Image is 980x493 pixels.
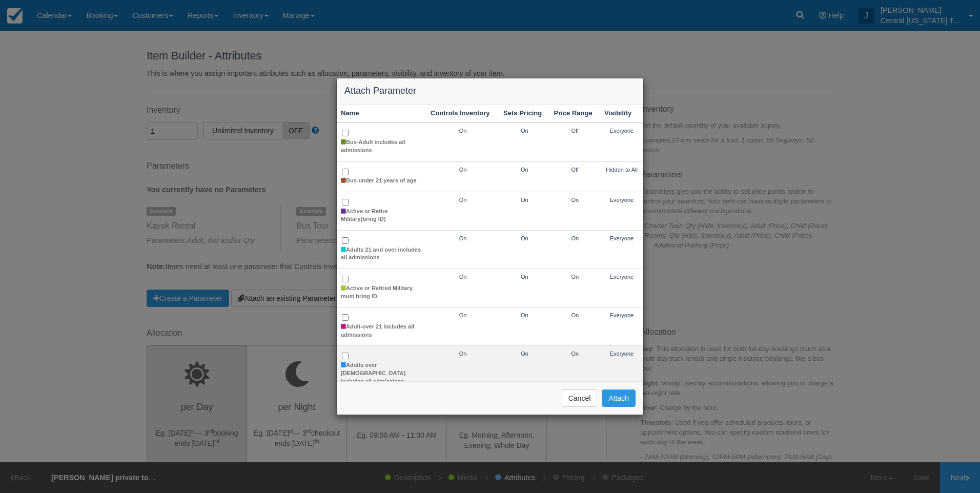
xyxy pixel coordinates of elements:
[459,167,467,173] span: On
[600,346,643,393] td: Everyone
[459,351,467,357] span: On
[571,274,579,280] span: On
[521,351,528,357] span: On
[600,231,643,269] td: Everyone
[521,128,528,134] span: On
[344,86,636,96] h4: Attach Parameter
[341,246,422,262] label: Adults 21 and over includes all admissions
[521,274,528,280] span: On
[521,235,528,241] span: On
[499,105,549,123] th: Sets Pricing
[459,128,467,134] span: On
[571,351,579,357] span: On
[550,105,600,123] th: Price Range
[341,138,422,154] label: Bus-Adult includes all admissions
[600,269,643,307] td: Everyone
[521,312,528,318] span: On
[571,235,579,241] span: On
[602,389,636,407] button: Attach
[459,197,467,203] span: On
[600,192,643,230] td: Everyone
[341,284,422,300] label: Active or Retired Military, must bring ID
[600,122,643,161] td: Everyone
[600,307,643,346] td: Everyone
[459,235,467,241] span: On
[341,177,417,185] label: Bus-under 21 years of age
[571,312,579,318] span: On
[571,197,579,203] span: On
[341,361,422,385] label: Adults over [DEMOGRAPHIC_DATA] includes all admissions
[600,161,643,192] td: Hidden to All
[337,105,426,123] th: Name
[571,167,579,173] span: Off
[459,312,467,318] span: On
[521,167,528,173] span: On
[341,323,422,339] label: Adult-over 21 includes all admissions
[562,389,598,407] button: Cancel
[600,105,643,123] th: Visibility
[459,274,467,280] span: On
[571,128,579,134] span: Off
[426,105,499,123] th: Controls Inventory
[341,208,422,223] label: Active or Retire Military(bring ID)
[521,197,528,203] span: On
